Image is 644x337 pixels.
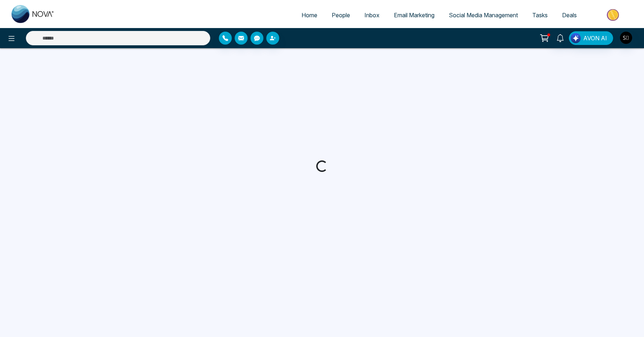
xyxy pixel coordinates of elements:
[571,33,581,43] img: Lead Flow
[555,8,584,22] a: Deals
[394,12,434,19] span: Email Marketing
[325,8,357,22] a: People
[302,12,317,19] span: Home
[525,8,555,22] a: Tasks
[620,32,632,44] img: User Avatar
[583,34,607,42] span: AVON AI
[332,12,350,19] span: People
[364,12,379,19] span: Inbox
[294,8,325,22] a: Home
[387,8,442,22] a: Email Marketing
[357,8,387,22] a: Inbox
[442,8,525,22] a: Social Media Management
[532,12,548,19] span: Tasks
[588,7,640,23] img: Market-place.gif
[569,31,613,45] button: AVON AI
[449,12,518,19] span: Social Media Management
[562,12,577,19] span: Deals
[11,5,55,23] img: Nova CRM Logo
